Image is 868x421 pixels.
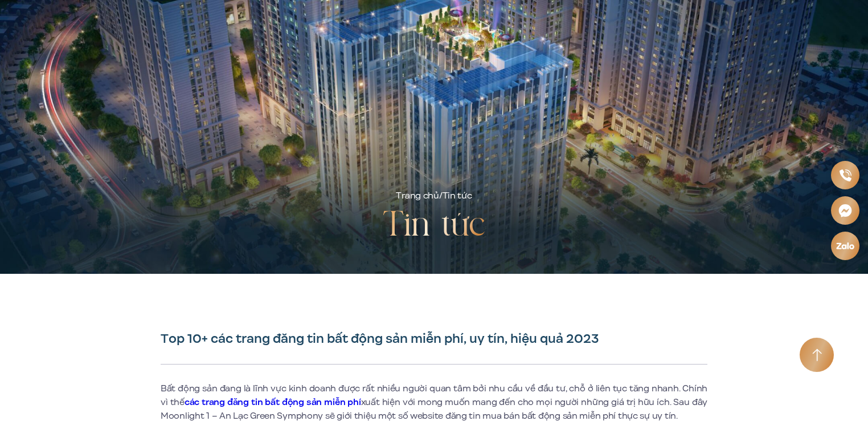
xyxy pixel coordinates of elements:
img: Phone icon [838,168,853,182]
a: Trang chủ [396,189,439,202]
div: / [396,189,472,203]
a: các trang đăng tin bất động sản miễn phí [185,396,361,408]
img: Arrow icon [812,349,822,362]
h1: Top 10+ các trang đăng tin bất động sản miễn phí, uy tín, hiệu quả 2023 [161,331,707,347]
img: Messenger icon [837,203,853,218]
span: Tin tức [443,189,472,202]
h2: Tin tức [383,203,485,249]
img: Zalo icon [836,241,855,251]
